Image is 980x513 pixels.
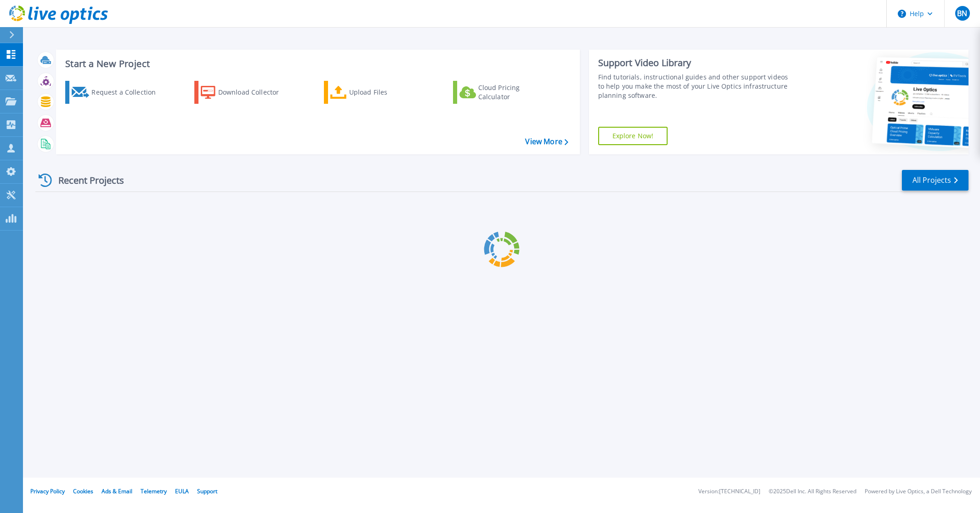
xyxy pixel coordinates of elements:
li: © 2025 Dell Inc. All Rights Reserved [769,489,856,495]
a: Upload Files [324,81,426,104]
a: Cloud Pricing Calculator [453,81,555,104]
div: Upload Files [349,83,423,101]
a: Explore Now! [598,127,668,145]
div: Recent Projects [35,169,136,192]
a: Cookies [73,487,93,495]
a: Support [197,487,217,495]
a: Telemetry [141,487,167,495]
li: Powered by Live Optics, a Dell Technology [865,489,972,495]
a: Request a Collection [65,81,168,104]
div: Find tutorials, instructional guides and other support videos to help you make the most of your L... [598,73,793,100]
a: Privacy Policy [30,487,65,495]
a: View More [525,137,568,146]
span: BN [957,10,967,17]
li: Version: [TECHNICAL_ID] [698,489,760,495]
div: Support Video Library [598,57,793,69]
div: Download Collector [218,83,292,101]
a: Download Collector [194,81,297,104]
div: Request a Collection [91,83,165,101]
h3: Start a New Project [65,59,568,69]
div: Cloud Pricing Calculator [478,83,552,101]
a: All Projects [902,170,969,191]
a: Ads & Email [102,487,132,495]
a: EULA [175,487,189,495]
